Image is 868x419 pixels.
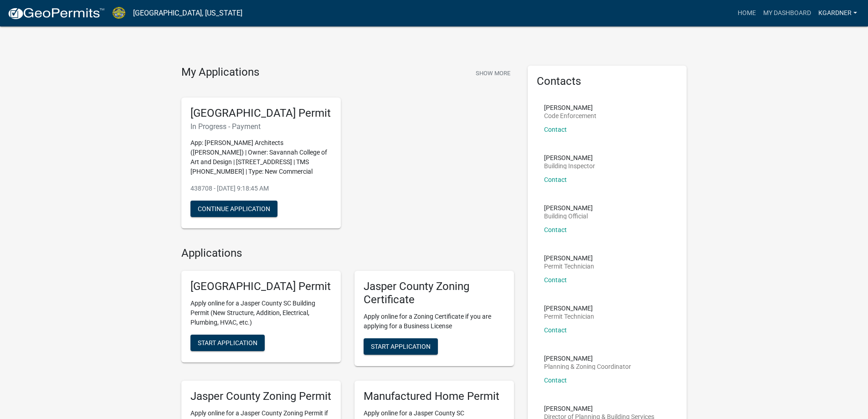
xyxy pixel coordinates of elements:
a: Contact [544,326,567,334]
span: Start Application [198,339,257,347]
h5: Jasper County Zoning Permit [190,390,332,403]
h4: My Applications [181,66,259,79]
p: [PERSON_NAME] [544,355,631,362]
h4: Applications [181,247,514,260]
a: Home [734,5,760,22]
a: [GEOGRAPHIC_DATA], [US_STATE] [133,5,242,21]
p: Building Inspector [544,163,595,169]
p: [PERSON_NAME] [544,155,595,161]
p: Planning & Zoning Coordinator [544,363,631,370]
p: [PERSON_NAME] [544,305,594,311]
a: Contact [544,377,567,384]
img: Jasper County, South Carolina [112,7,126,19]
p: Code Enforcement [544,113,596,119]
a: kgardner [815,5,861,22]
a: Contact [544,276,567,284]
p: App: [PERSON_NAME] Architects ([PERSON_NAME]) | Owner: Savannah College of Art and Design | [STRE... [190,138,332,176]
h5: [GEOGRAPHIC_DATA] Permit [190,107,332,120]
p: Permit Technician [544,263,594,269]
p: Apply online for a Zoning Certificate if you are applying for a Business License [364,312,505,331]
h5: Manufactured Home Permit [364,390,505,403]
a: Contact [544,126,567,133]
a: My Dashboard [760,5,815,22]
h5: [GEOGRAPHIC_DATA] Permit [190,280,332,293]
button: Start Application [364,338,438,355]
button: Continue Application [190,201,277,217]
button: Start Application [190,335,265,351]
button: Show More [472,66,514,81]
p: [PERSON_NAME] [544,205,593,211]
p: Permit Technician [544,313,594,320]
a: Contact [544,226,567,233]
p: 438708 - [DATE] 9:18:45 AM [190,184,332,193]
a: Contact [544,176,567,183]
p: [PERSON_NAME] [544,104,596,111]
h5: Contacts [537,75,678,88]
p: Apply online for a Jasper County SC Building Permit (New Structure, Addition, Electrical, Plumbin... [190,299,332,327]
h5: Jasper County Zoning Certificate [364,280,505,306]
span: Start Application [371,342,431,350]
p: Building Official [544,213,593,219]
p: [PERSON_NAME] [544,405,654,412]
p: [PERSON_NAME] [544,255,594,261]
h6: In Progress - Payment [190,122,332,131]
